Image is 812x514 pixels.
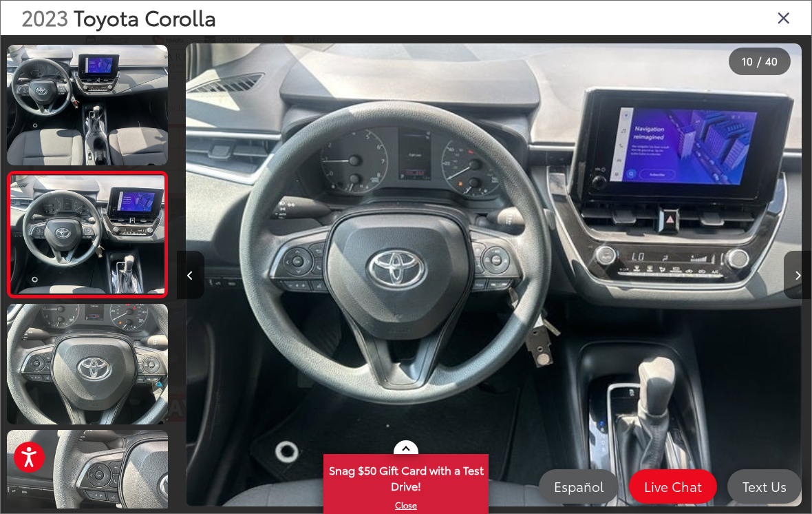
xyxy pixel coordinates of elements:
[777,8,791,26] i: Close gallery
[9,176,166,294] img: 2023 Toyota Corolla LE
[637,477,709,495] span: Live Chat
[765,53,778,68] span: 40
[736,477,793,495] span: Text Us
[727,469,802,504] a: Text Us
[539,469,619,504] a: Español
[6,43,169,167] img: 2023 Toyota Corolla LE
[177,251,204,299] button: Previous image
[6,302,169,426] img: 2023 Toyota Corolla LE
[74,2,216,32] span: Toyota Corolla
[629,469,717,504] a: Live Chat
[21,2,68,32] span: 2023
[325,455,487,497] span: Snag $50 Gift Card with a Test Drive!
[742,53,753,68] span: 10
[186,43,802,506] img: 2023 Toyota Corolla LE
[176,43,811,506] div: 2023 Toyota Corolla LE 9
[756,56,762,66] span: /
[784,251,811,299] button: Next image
[547,477,610,495] span: Español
